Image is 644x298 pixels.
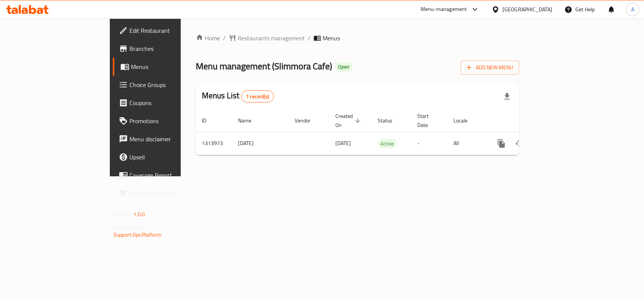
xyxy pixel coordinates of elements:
[113,130,217,148] a: Menu disclaimer
[461,61,519,75] button: Add New Menu
[113,184,217,202] a: Grocery Checklist
[453,116,477,125] span: Locale
[129,116,211,125] span: Promotions
[232,132,289,155] td: [DATE]
[196,109,571,155] table: enhanced table
[133,209,145,219] span: 1.0.0
[503,5,552,14] div: [GEOGRAPHIC_DATA]
[113,148,217,166] a: Upsell
[411,132,447,155] td: -
[378,139,397,148] span: Active
[131,62,211,71] span: Menus
[335,112,363,130] span: Created On
[421,5,467,14] div: Menu-management
[113,76,217,94] a: Choice Groups
[113,112,217,130] a: Promotions
[335,138,351,148] span: [DATE]
[378,116,402,125] span: Status
[238,34,305,43] span: Restaurants management
[196,34,519,43] nav: breadcrumb
[335,63,352,72] div: Open
[129,44,211,53] span: Branches
[241,93,274,100] span: 1 record(s)
[114,230,161,240] a: Support.OpsPlatform
[202,116,216,125] span: ID
[113,94,217,112] a: Coupons
[323,34,340,43] span: Menus
[129,98,211,107] span: Coupons
[498,87,516,105] div: Export file
[129,153,211,162] span: Upsell
[486,109,571,132] th: Actions
[417,112,438,130] span: Start Date
[113,21,217,40] a: Edit Restaurant
[113,58,217,76] a: Menus
[295,116,320,125] span: Vendor
[114,209,132,219] span: Version:
[129,189,211,198] span: Grocery Checklist
[129,171,211,180] span: Coverage Report
[631,5,634,14] span: A
[223,34,226,43] li: /
[114,222,148,232] span: Get support on:
[129,26,211,35] span: Edit Restaurant
[335,64,352,70] span: Open
[238,116,261,125] span: Name
[241,90,274,102] div: Total records count
[447,132,486,155] td: All
[202,90,274,102] h2: Menus List
[129,80,211,89] span: Choice Groups
[196,58,332,75] span: Menu management ( Slimmora Cafe )
[467,63,513,72] span: Add New Menu
[229,34,305,43] a: Restaurants management
[492,134,510,153] button: more
[113,40,217,58] a: Branches
[113,166,217,184] a: Coverage Report
[129,134,211,144] span: Menu disclaimer
[308,34,310,43] li: /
